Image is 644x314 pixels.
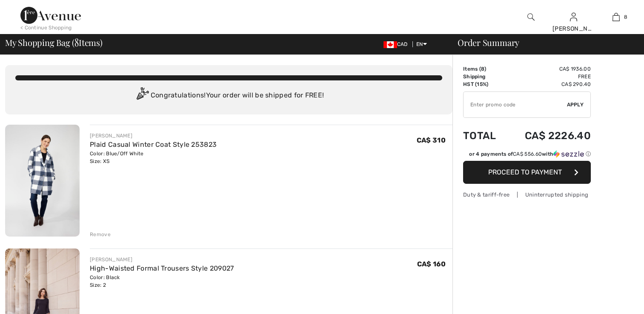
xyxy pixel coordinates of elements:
div: Remove [90,231,111,238]
td: Free [506,73,591,80]
span: My Shopping Bag ( Items) [5,38,103,47]
div: [PERSON_NAME] [90,132,217,140]
span: 8 [624,13,627,21]
img: My Info [570,12,577,22]
img: Sezzle [553,150,584,158]
span: CAD [384,41,411,47]
div: Congratulations! Your order will be shipped for FREE! [15,87,442,104]
span: EN [416,41,427,47]
div: Duty & tariff-free | Uninterrupted shipping [463,191,591,199]
iframe: Opens a widget where you can chat to one of our agents [590,288,635,310]
div: [PERSON_NAME] [552,24,594,33]
div: Order Summary [447,38,639,47]
td: Items ( ) [463,65,506,73]
div: Color: Black Size: 2 [90,274,234,289]
div: or 4 payments of with [469,150,591,158]
td: CA$ 290.40 [506,80,591,88]
td: CA$ 1936.00 [506,65,591,73]
span: 8 [481,66,484,72]
div: Color: Blue/Off White Size: XS [90,150,217,165]
img: Canadian Dollar [384,41,397,48]
img: My Bag [613,12,620,22]
input: Promo code [464,92,567,117]
span: 8 [74,36,79,47]
td: Total [463,121,506,150]
div: [PERSON_NAME] [90,256,234,263]
td: HST (15%) [463,80,506,88]
a: High-Waisted Formal Trousers Style 209027 [90,264,234,272]
div: or 4 payments ofCA$ 556.60withSezzle Click to learn more about Sezzle [463,150,591,161]
a: Sign In [570,13,577,21]
a: 8 [595,12,637,22]
span: Proceed to Payment [488,168,562,176]
img: search the website [527,12,535,22]
td: CA$ 2226.40 [506,121,591,150]
img: Plaid Casual Winter Coat Style 253823 [5,125,80,237]
button: Proceed to Payment [463,161,591,184]
td: Shipping [463,73,506,80]
div: < Continue Shopping [20,24,72,31]
span: CA$ 160 [417,260,446,268]
a: Plaid Casual Winter Coat Style 253823 [90,140,217,148]
img: 1ère Avenue [20,7,81,24]
img: Congratulation2.svg [134,87,151,104]
span: CA$ 310 [417,136,446,144]
span: Apply [567,101,584,108]
span: CA$ 556.60 [513,151,542,157]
